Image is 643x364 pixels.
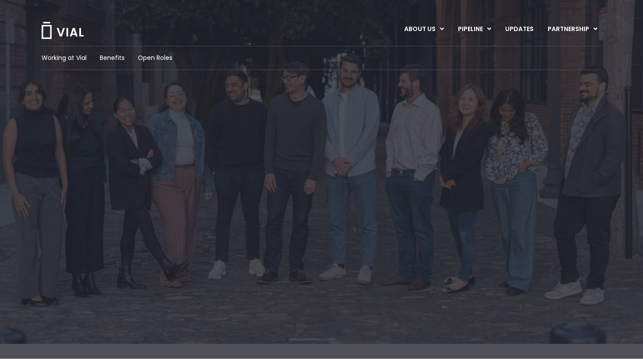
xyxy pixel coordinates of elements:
[541,22,605,37] a: PARTNERSHIPMenu Toggle
[451,22,498,37] a: PIPELINEMenu Toggle
[100,53,125,63] a: Benefits
[397,22,451,37] a: ABOUT USMenu Toggle
[138,53,172,63] a: Open Roles
[41,22,84,39] img: Vial Logo
[498,22,540,37] a: UPDATES
[42,53,87,63] a: Working at Vial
